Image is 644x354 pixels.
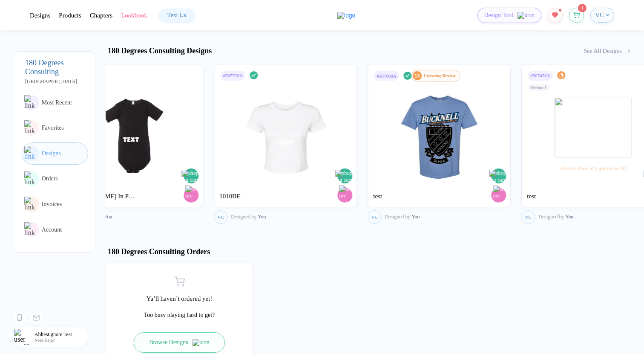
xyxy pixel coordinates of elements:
button: link to iconOrders [22,168,88,190]
span: Design Tool [484,12,513,19]
img: link to icon [24,197,40,212]
button: VC [214,210,227,224]
sup: 1 [578,4,586,12]
div: See All Designs [584,48,621,55]
div: shopping cartstore cart [PERSON_NAME] In Progress You [60,62,203,226]
div: #507680ALicensing Reviewshopping cartstore cart testVCDesigned by You [368,62,511,226]
div: You [538,214,573,220]
button: store cart [184,188,198,203]
div: Lookbook [121,12,147,19]
img: icon [193,339,210,346]
div: You [231,214,266,220]
img: store cart [185,186,198,206]
div: LookbookToggle dropdown menu chapters [121,12,147,19]
button: link to iconAccount [22,219,88,241]
span: VC [218,215,224,220]
img: link to icon [24,146,40,161]
div: [PERSON_NAME] In Progress [66,193,137,200]
div: Version 1 [530,85,546,90]
span: Browse Designs [149,339,188,346]
img: link to icon [24,171,40,187]
span: Designed by [231,214,256,220]
span: Designs [42,150,61,157]
div: ChaptersToggle dropdown menu chapters [90,12,112,19]
img: 1759250441048bmect_nt_front.png [238,81,333,182]
button: store cart [337,188,352,203]
div: Ya’ll haven’t ordered yet! [128,295,230,302]
div: Licensing Review [424,73,456,78]
button: VC [521,210,535,224]
button: link to iconInvoices [22,193,88,215]
div: # 507680A [377,73,396,78]
img: shopping cart [181,170,202,183]
img: user profile [14,329,30,345]
button: shopping cart [491,168,506,183]
div: Text Us [167,12,186,19]
img: logo [337,12,355,19]
div: ProductsToggle dropdown menu [59,12,81,19]
span: Most Recent [42,99,72,106]
button: link to iconDesigns [22,142,88,165]
sup: 1 [559,9,561,12]
div: 180 Degrees Consulting [25,58,88,76]
span: Account [42,226,62,233]
div: Adelphi University [25,78,88,85]
button: shopping cart [337,168,352,183]
div: test [373,193,444,200]
div: 180 Degrees Consulting Orders [106,247,210,256]
span: Need Help? [34,338,55,342]
button: Browse Designsicon [134,332,225,353]
span: Abltestignore Test [34,331,88,338]
div: Too busy playing hard to get? [128,311,230,319]
div: # 507431A [530,73,550,78]
div: DesignsToggle dropdown menu [30,12,50,19]
img: 1758896259243etust_nt_front.png [391,82,487,182]
button: VC [368,210,381,224]
img: link to icon [24,222,40,238]
div: 180 Degrees Consulting Designs [106,46,212,55]
span: VC [595,12,604,19]
button: VC [590,8,614,23]
span: Invoices [42,201,62,207]
img: design_progress.svg [555,98,631,157]
div: You [385,214,420,220]
div: test [527,193,598,200]
span: Designed by [538,214,564,220]
div: 1010BE [219,193,290,200]
img: link to icon [24,120,40,136]
div: #507720Ashopping cartstore cart 1010BEVCDesigned by You [214,62,357,226]
button: link to iconMost Recent [22,92,88,114]
button: See All Designs [584,48,630,55]
a: Text Us [159,9,195,22]
img: shopping cart [489,170,509,183]
div: You [77,214,112,220]
span: Orders [42,175,58,182]
img: 1759258030650oaprv_nt_front.png [84,81,180,182]
button: store cart [491,188,506,203]
img: shopping cart [335,170,356,183]
span: VC [371,215,378,220]
span: VC [525,215,532,220]
button: link to iconFavorites [22,117,88,139]
span: Favorites [42,125,64,131]
img: icon [517,12,535,19]
div: # 507720A [223,73,242,78]
button: Design Toolicon [477,8,541,23]
img: link to icon [24,95,40,110]
span: 1 [581,6,583,10]
button: shopping cart [184,168,198,183]
img: store cart [339,186,351,206]
img: store cart [493,186,505,206]
span: Designed by [385,214,410,220]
